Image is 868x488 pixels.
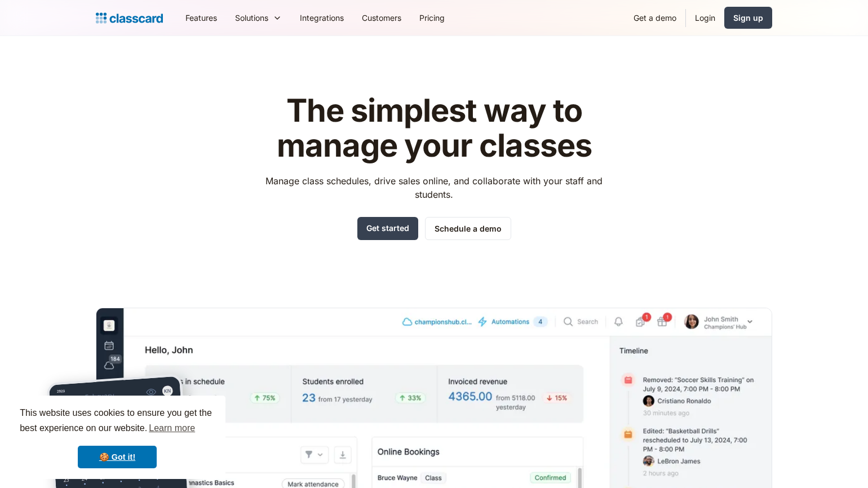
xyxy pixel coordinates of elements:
h1: The simplest way to manage your classes [255,94,613,163]
p: Manage class schedules, drive sales online, and collaborate with your staff and students. [255,174,613,201]
a: Get started [357,217,418,240]
a: Sign up [724,7,772,29]
a: Login [686,5,724,30]
a: dismiss cookie message [78,446,157,468]
div: cookieconsent [9,396,225,479]
a: Customers [353,5,410,30]
a: Get a demo [625,5,685,30]
a: Pricing [410,5,454,30]
a: Features [176,5,226,30]
div: Sign up [733,12,763,24]
span: This website uses cookies to ensure you get the best experience on our website. [20,406,215,437]
a: Schedule a demo [425,217,511,240]
div: Solutions [226,5,291,30]
a: home [96,10,163,26]
a: Integrations [291,5,353,30]
a: learn more about cookies [147,420,197,437]
div: Solutions [235,12,268,24]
